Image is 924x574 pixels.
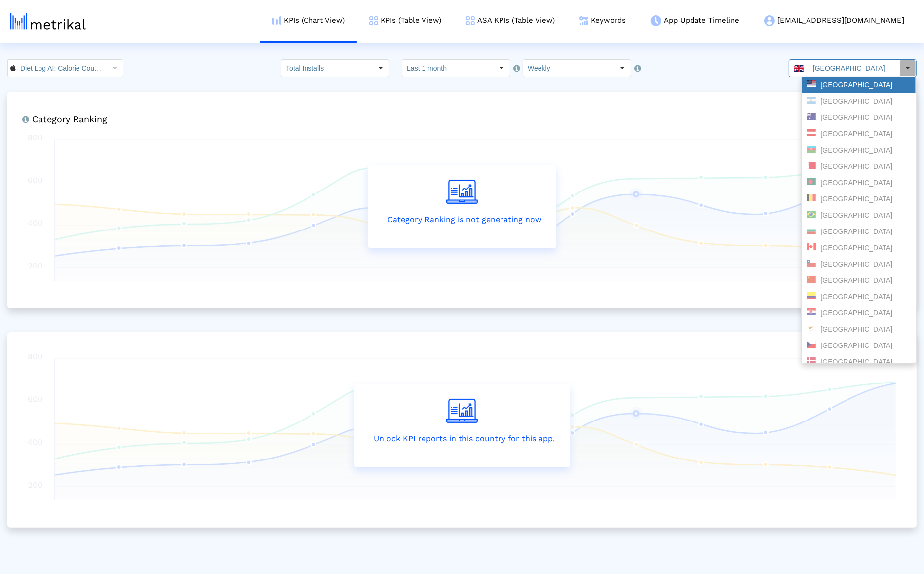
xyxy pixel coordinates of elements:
div: [GEOGRAPHIC_DATA] [807,325,911,334]
div: Select [107,60,123,77]
div: Select [614,60,631,77]
img: my-account-menu-icon.png [764,15,775,26]
h6: Category Ranking [27,112,897,125]
div: [GEOGRAPHIC_DATA] [807,341,911,350]
div: [GEOGRAPHIC_DATA] [807,129,911,139]
div: Select [493,60,510,77]
div: Select [899,60,916,77]
img: kpi-chart-menu-icon.png [272,16,281,25]
img: unlock-report [446,399,478,423]
div: Select [372,60,389,77]
div: [GEOGRAPHIC_DATA] [807,276,911,285]
div: [GEOGRAPHIC_DATA] [807,292,911,302]
img: metrical-logo-light.png [10,13,86,30]
div: [GEOGRAPHIC_DATA] [807,80,911,90]
div: [GEOGRAPHIC_DATA] [807,178,911,188]
div: [GEOGRAPHIC_DATA] [807,194,911,204]
div: [GEOGRAPHIC_DATA] [807,113,911,122]
div: [GEOGRAPHIC_DATA] [807,357,911,367]
div: [GEOGRAPHIC_DATA] [807,97,911,106]
div: [GEOGRAPHIC_DATA] [807,260,911,269]
img: kpi-table-menu-icon.png [369,16,378,25]
img: app-update-menu-icon.png [651,15,661,26]
img: keywords.png [579,16,588,25]
p: Unlock KPI reports in this country for this app. [369,433,555,445]
div: [GEOGRAPHIC_DATA] [807,162,911,171]
div: [GEOGRAPHIC_DATA] [807,146,911,155]
div: [GEOGRAPHIC_DATA] [807,243,911,253]
p: Category Ranking is not generating now [383,214,541,226]
img: kpi-table-menu-icon.png [466,16,475,25]
img: create-report [446,180,478,204]
div: [GEOGRAPHIC_DATA] [807,308,911,318]
div: [GEOGRAPHIC_DATA] [807,211,911,220]
div: [GEOGRAPHIC_DATA] [807,227,911,236]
